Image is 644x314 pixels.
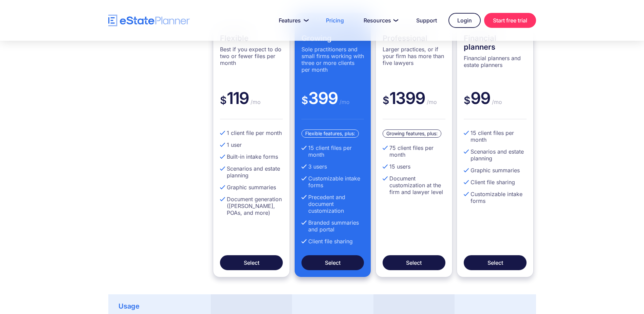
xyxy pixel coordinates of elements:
li: 15 client files per month [301,144,364,158]
a: Select [464,255,527,270]
a: Select [383,255,445,270]
a: Select [301,255,364,270]
a: Start free trial [484,13,536,28]
p: Financial planners and estate planners [464,55,527,68]
li: Client file sharing [464,179,527,186]
span: /mo [249,99,261,105]
div: 399 [301,88,364,119]
div: 99 [464,88,527,119]
a: Resources [355,14,405,27]
div: Usage [118,303,140,310]
li: Customizable intake forms [301,175,364,189]
span: /mo [425,99,437,105]
p: Best if you expect to do two or fewer files per month [220,46,283,66]
li: Scenarios and estate planning [220,165,283,179]
li: Document customization at the firm and lawyer level [383,175,445,195]
li: 75 client files per month [383,144,445,158]
span: $ [220,94,227,106]
h4: Financial planners [464,34,527,51]
li: Client file sharing [301,238,364,245]
li: Branded summaries and portal [301,219,364,233]
li: Precedent and document customization [301,194,364,214]
li: 15 client files per month [464,129,527,143]
p: Larger practices, or if your firm has more than five lawyers [383,46,445,66]
div: Flexible features, plus: [301,129,359,138]
span: /mo [490,99,502,105]
div: Growing features, plus: [383,129,441,138]
a: Pricing [318,14,352,27]
a: Login [448,13,481,28]
li: Graphic summaries [220,184,283,191]
li: Graphic summaries [464,167,527,174]
li: Document generation ([PERSON_NAME], POAs, and more) [220,196,283,216]
a: home [108,15,190,27]
span: $ [383,94,389,106]
li: 1 client file per month [220,129,283,136]
p: Sole practitioners and small firms working with three or more clients per month [301,46,364,73]
li: Customizable intake forms [464,191,527,204]
li: 15 users [383,163,445,170]
div: 1399 [383,88,445,119]
div: 119 [220,88,283,119]
span: /mo [338,99,350,105]
span: $ [464,94,471,106]
a: Select [220,255,283,270]
span: $ [301,94,308,106]
li: 1 user [220,141,283,148]
a: Features [271,14,314,27]
li: 3 users [301,163,364,170]
li: Scenarios and estate planning [464,148,527,162]
li: Built-in intake forms [220,153,283,160]
a: Support [408,14,445,27]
